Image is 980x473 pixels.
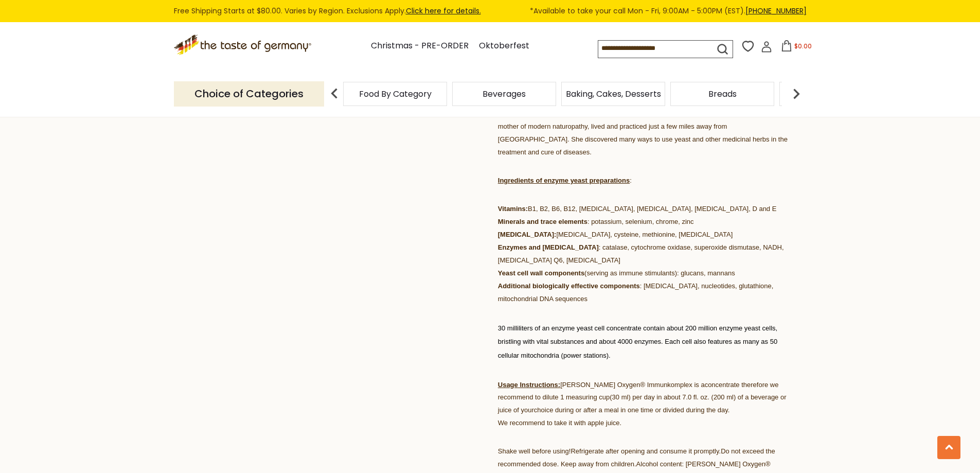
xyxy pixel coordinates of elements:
span: Shake well before using! [498,447,571,455]
strong: Vitamins: [498,205,528,213]
a: Oktoberfest [479,39,529,53]
img: next arrow [786,83,807,104]
a: Breads [708,90,737,98]
a: Baking, Cakes, Desserts [566,90,661,98]
span: *Available to take your call Mon - Fri, 9:00AM - 5:00PM (EST). [530,5,807,17]
strong: Additional biologically effective components [498,282,640,290]
p: Choice of Categories [174,81,324,107]
strong: Enzymes and [MEDICAL_DATA] [498,243,599,251]
strong: Usage Instructions: [498,381,560,389]
strong: Minerals and trace elements [498,218,587,225]
strong: [MEDICAL_DATA]: [498,231,557,238]
span: 30 milliliters of an enzyme yeast cell concentrate contain about 200 million enzyme yeast cells, ... [498,324,777,359]
a: Food By Category [359,90,432,98]
span: B1, B2, B6, B12, [MEDICAL_DATA], [MEDICAL_DATA], [MEDICAL_DATA], D and E : potassium, selenium, c... [498,205,784,303]
span: choice during or after a meal in one time or divided during the day. [534,406,730,414]
a: Click here for details. [406,6,481,16]
span: Ingredients of enzyme yeast preparations [498,177,630,184]
span: By the way, yeast-fermented products (from pickled vegetables, to beer to tea) have been used for... [498,71,794,156]
span: (30 ml) per day in about 7.0 fl. oz. (200 ml) of a beverage or juice of your [498,393,787,414]
span: $0.00 [794,42,812,50]
strong: Yeast cell wall components [498,269,584,277]
button: $0.00 [774,40,818,56]
span: Refrigerate after opening and consume it promptly. [571,447,721,455]
span: [PERSON_NAME] Oxygen® Immunkomplex is a [498,381,705,389]
img: previous arrow [324,83,345,104]
a: Christmas - PRE-ORDER [371,39,469,53]
span: : [498,177,632,184]
a: [PHONE_NUMBER] [745,6,807,16]
div: Free Shipping Starts at $80.00. Varies by Region. Exclusions Apply. [174,5,807,17]
span: We recommend to take it with apple juice. [498,419,621,427]
a: Beverages [483,90,526,98]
